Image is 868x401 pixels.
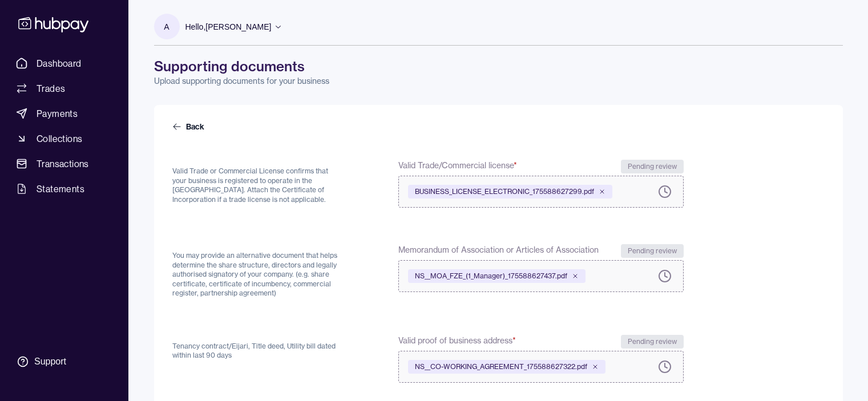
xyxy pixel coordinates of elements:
span: NS__MOA_FZE_(1_Manager)_175588627437.pdf [415,272,567,281]
span: Transactions [37,157,89,171]
span: Statements [37,182,84,196]
span: NS__CO-WORKING_AGREEMENT_175588627322.pdf [415,362,587,371]
p: Valid Trade or Commercial License confirms that your business is registered to operate in the [GE... [172,167,344,204]
span: Valid Trade/Commercial license [398,160,517,173]
span: Valid proof of business address [398,335,516,349]
div: Pending review [621,160,684,173]
a: Transactions [11,153,117,174]
span: Payments [37,107,78,120]
h1: Supporting documents [154,57,843,75]
div: Support [34,355,66,368]
span: BUSINESS_LICENSE_ELECTRONIC_175588627299.pdf [415,187,594,196]
a: Trades [11,78,117,99]
a: Dashboard [11,53,117,74]
span: Memorandum of Association or Articles of Association [398,244,599,258]
span: Collections [37,132,82,145]
div: Pending review [621,335,684,349]
span: Trades [37,82,65,95]
p: Tenancy contract/Eijari, Title deed, Utility bill dated within last 90 days [172,342,344,361]
a: Payments [11,103,117,124]
p: Hello, [PERSON_NAME] [185,21,272,33]
p: You may provide an alternative document that helps determine the share structure, directors and l... [172,251,344,298]
a: Support [11,350,117,374]
div: Pending review [621,244,684,258]
span: Dashboard [37,56,82,70]
p: A [164,21,169,33]
a: Collections [11,128,117,149]
a: Back [172,121,207,132]
a: Statements [11,179,117,199]
p: Upload supporting documents for your business [154,75,843,87]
